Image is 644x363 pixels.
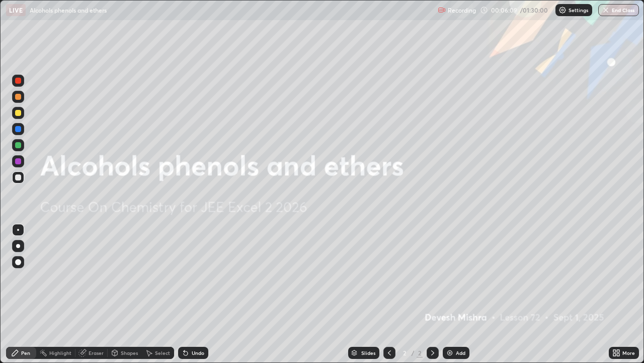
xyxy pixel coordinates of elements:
div: More [622,350,635,355]
div: 2 [417,348,423,357]
div: Select [155,350,170,355]
img: recording.375f2c34.svg [438,6,446,14]
p: Recording [448,7,476,14]
div: 2 [399,350,410,356]
p: Alcohols phenols and ethers [30,6,107,14]
button: End Class [598,4,639,16]
p: Settings [569,8,588,13]
div: / [412,350,415,356]
div: Shapes [121,350,138,355]
img: end-class-cross [602,6,610,14]
div: Slides [361,350,375,355]
img: class-settings-icons [558,6,567,14]
img: add-slide-button [446,349,454,357]
div: Highlight [49,350,71,355]
p: LIVE [9,6,23,14]
div: Pen [21,350,30,355]
div: Undo [192,350,204,355]
div: Add [456,350,465,355]
div: Eraser [89,350,104,355]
